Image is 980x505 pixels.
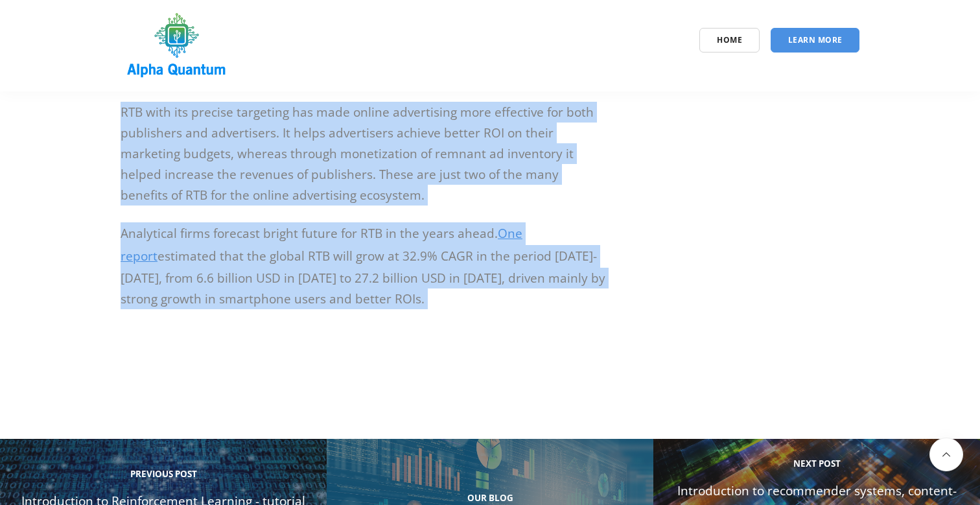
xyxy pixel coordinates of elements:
[717,34,742,45] span: Home
[670,453,963,474] span: Next Post
[788,34,843,45] span: Learn More
[121,222,607,310] p: Analytical firms forecast bright future for RTB in the years ahead. estimated that the global RTB...
[121,225,522,264] a: One report
[699,28,760,53] a: Home
[121,102,607,206] p: RTB with its precise targeting has made online advertising more effective for both publishers and...
[121,8,233,83] img: logo
[17,464,310,484] span: Previous Post
[771,28,860,53] a: Learn More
